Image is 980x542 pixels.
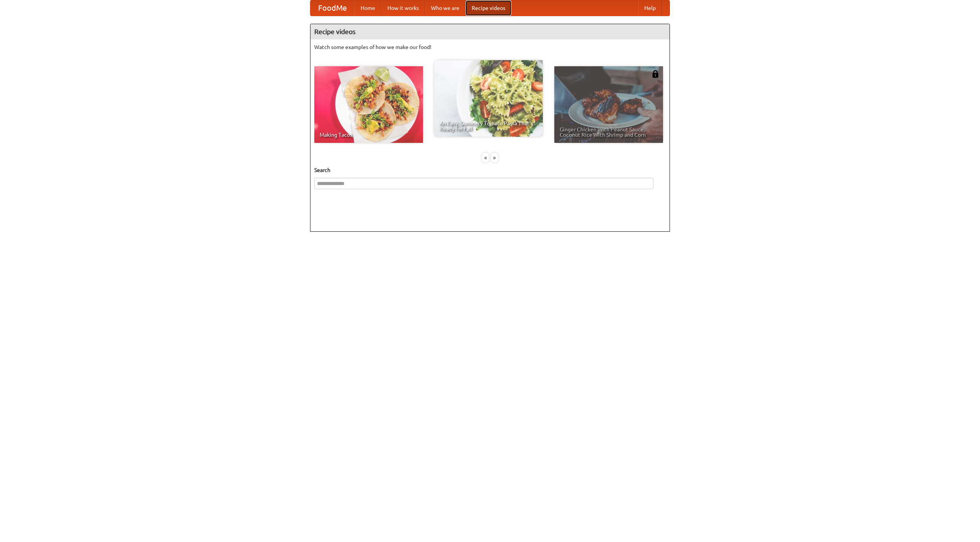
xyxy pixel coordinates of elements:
span: An Easy, Summery Tomato Pasta That's Ready for Fall [439,121,537,131]
p: Watch some examples of how we make our food! [314,43,666,51]
a: Home [354,0,381,16]
a: An Easy, Summery Tomato Pasta That's Ready for Fall [434,60,543,137]
div: « [482,153,489,162]
a: How it works [381,0,425,16]
a: Help [638,0,662,16]
a: Recipe videos [465,0,511,16]
img: 483408.png [652,70,659,78]
h5: Search [314,166,666,174]
a: FoodMe [310,0,354,16]
a: Making Tacos [314,66,423,143]
a: Who we are [425,0,465,16]
h4: Recipe videos [310,24,670,39]
div: » [491,153,498,162]
span: Making Tacos [320,132,418,138]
